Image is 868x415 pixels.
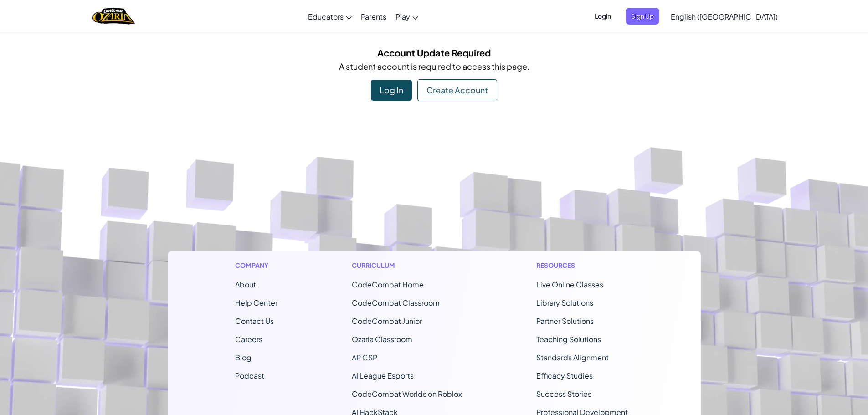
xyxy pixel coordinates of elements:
[536,389,591,399] a: Success Stories
[536,280,603,289] a: Live Online Classes
[536,261,633,270] h1: Resources
[391,4,423,29] a: Play
[235,261,277,270] h1: Company
[308,12,344,21] span: Educators
[235,298,277,307] a: Help Center
[352,353,377,362] a: AP CSP
[536,334,601,344] a: Teaching Solutions
[352,334,412,344] a: Ozaria Classroom
[303,4,356,29] a: Educators
[536,371,593,380] a: Efficacy Studies
[235,316,274,326] span: Contact Us
[589,8,616,25] button: Login
[352,371,414,380] a: AI League Esports
[352,298,440,307] a: CodeCombat Classroom
[417,79,497,101] div: Create Account
[235,280,256,289] a: About
[92,7,135,26] img: Home
[395,12,410,21] span: Play
[626,8,659,25] button: Sign Up
[352,316,422,326] a: CodeCombat Junior
[352,261,462,270] h1: Curriculum
[92,7,135,26] a: Ozaria by CodeCombat logo
[371,80,412,101] div: Log In
[352,280,424,289] span: CodeCombat Home
[536,353,609,362] a: Standards Alignment
[352,389,462,399] a: CodeCombat Worlds on Roblox
[235,353,252,362] a: Blog
[175,46,694,60] h5: Account Update Required
[666,4,782,29] a: English ([GEOGRAPHIC_DATA])
[536,298,593,307] a: Library Solutions
[235,334,262,344] a: Careers
[671,12,778,21] span: English ([GEOGRAPHIC_DATA])
[536,316,594,326] a: Partner Solutions
[356,4,391,29] a: Parents
[235,371,264,380] a: Podcast
[175,60,694,73] p: A student account is required to access this page.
